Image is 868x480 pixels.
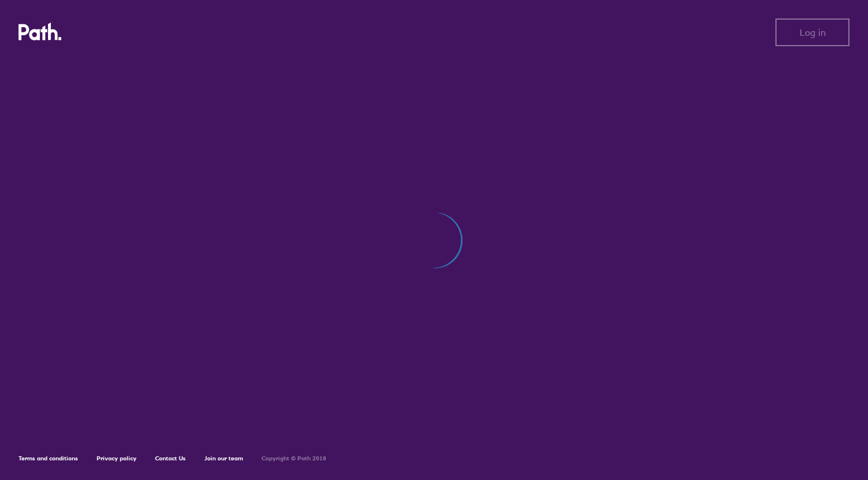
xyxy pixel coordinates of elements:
[262,455,326,462] h6: Copyright © Path 2018
[155,455,186,462] a: Contact Us
[800,27,826,38] span: Log in
[775,18,849,46] button: Log in
[97,455,137,462] a: Privacy policy
[204,455,243,462] a: Join our team
[19,455,78,462] a: Terms and conditions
